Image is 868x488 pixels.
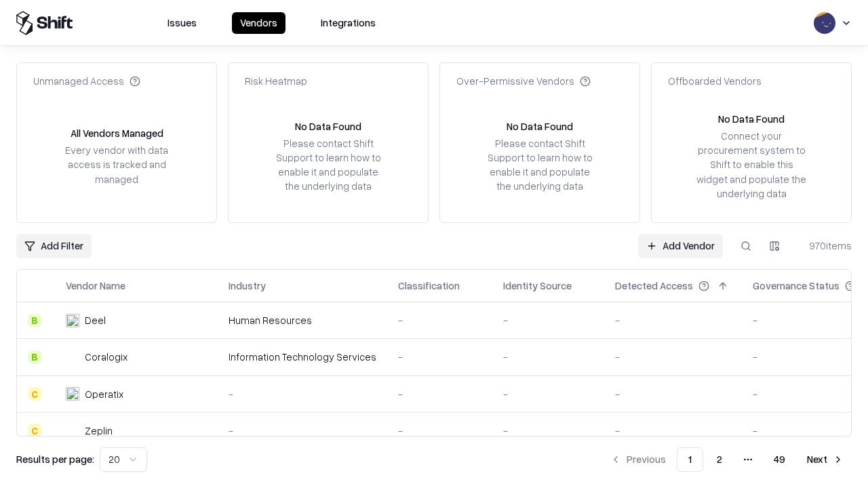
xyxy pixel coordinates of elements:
div: 970 items [797,239,852,253]
div: Every vendor with data access is tracked and managed [60,143,173,186]
div: - [398,313,481,327]
div: Offboarded Vendors [668,74,762,88]
div: No Data Found [718,112,785,126]
div: - [503,350,593,364]
div: Detected Access [615,279,693,293]
div: Please contact Shift Support to learn how to enable it and populate the underlying data [484,136,596,194]
div: Classification [398,279,460,293]
div: - [615,387,731,401]
div: - [503,313,593,327]
div: Unmanaged Access [33,74,140,88]
div: Zeplin [85,424,113,438]
div: - [398,387,481,401]
img: Coralogix [66,350,79,364]
button: 1 [677,447,703,472]
div: - [229,424,376,438]
div: - [615,313,731,327]
div: Deel [85,313,106,327]
div: Please contact Shift Support to learn how to enable it and populate the underlying data [272,136,384,194]
div: No Data Found [295,119,361,134]
nav: pagination [602,447,852,472]
div: Operatix [85,387,123,401]
div: Governance Status [753,279,840,293]
div: Human Resources [229,313,376,327]
div: - [615,424,731,438]
button: Integrations [313,12,384,34]
div: - [503,387,593,401]
div: - [229,387,376,401]
button: 2 [706,447,733,472]
button: Next [799,447,852,472]
button: 49 [763,447,796,472]
button: Add Filter [16,234,92,258]
div: - [398,424,481,438]
div: C [28,424,41,437]
div: B [28,350,41,364]
img: Zeplin [66,424,79,437]
div: No Data Found [507,119,573,134]
button: Issues [159,12,205,34]
div: Information Technology Services [229,350,376,364]
div: Connect your procurement system to Shift to enable this widget and populate the underlying data [695,129,808,201]
img: Deel [66,314,79,327]
div: Over-Permissive Vendors [456,74,591,88]
div: Coralogix [85,350,127,364]
div: Industry [229,279,266,293]
div: - [503,424,593,438]
div: - [398,350,481,364]
button: Vendors [232,12,285,34]
div: Vendor Name [66,279,125,293]
a: Add Vendor [638,234,723,258]
div: - [615,350,731,364]
div: Risk Heatmap [245,74,307,88]
img: Operatix [66,387,79,401]
div: B [28,314,41,327]
div: C [28,387,41,401]
p: Results per page: [16,452,94,466]
div: All Vendors Managed [71,126,163,140]
div: Identity Source [503,279,572,293]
